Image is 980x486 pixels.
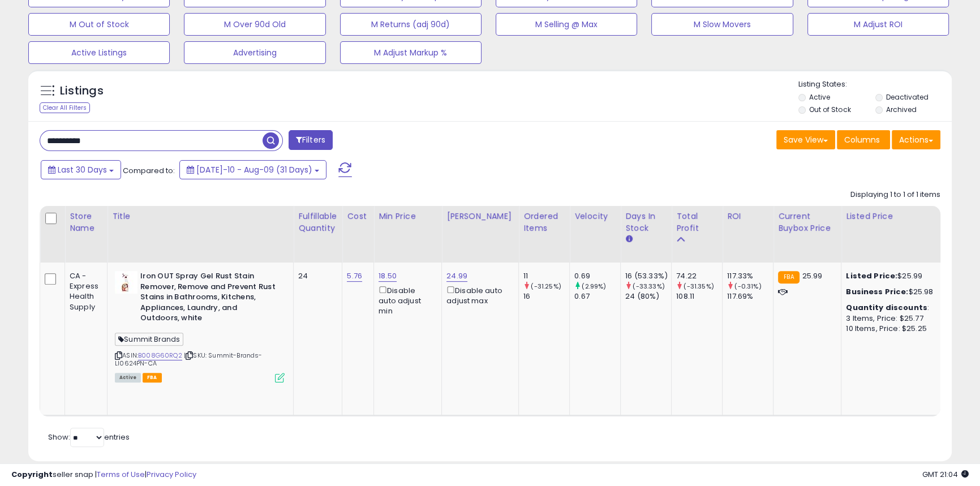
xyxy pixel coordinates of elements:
[140,271,278,326] b: Iron OUT Spray Gel Rust Stain Remover, Remove and Prevent Rust Stains in Bathrooms, Kitchens, App...
[574,291,620,302] div: 0.67
[184,13,325,36] button: M Over 90d Old
[446,210,514,222] div: [PERSON_NAME]
[574,210,616,222] div: Velocity
[776,130,835,149] button: Save View
[676,291,722,302] div: 108.11
[40,102,90,113] div: Clear All Filters
[625,291,671,302] div: 24 (80%)
[727,271,773,281] div: 117.33%
[846,324,940,334] div: 10 Items, Price: $25.25
[809,92,830,102] label: Active
[70,271,98,312] div: CA - Express Health Supply
[523,291,569,302] div: 16
[379,210,437,222] div: Min Price
[802,270,823,281] span: 25.99
[340,13,482,36] button: M Returns (adj 90d)
[60,83,104,99] h5: Listings
[837,130,890,149] button: Columns
[11,469,53,480] strong: Copyright
[727,291,773,302] div: 117.69%
[846,210,944,222] div: Listed Price
[496,13,637,36] button: M Selling @ Max
[844,134,880,145] span: Columns
[143,373,162,382] span: FBA
[846,271,940,281] div: $25.99
[179,160,326,179] button: [DATE]-10 - Aug-09 (31 Days)
[11,470,196,480] div: seller snap | |
[184,41,325,64] button: Advertising
[807,13,949,36] button: M Adjust ROI
[97,469,145,480] a: Terms of Use
[582,282,606,291] small: (2.99%)
[892,130,940,149] button: Actions
[196,164,312,175] span: [DATE]-10 - Aug-09 (31 Days)
[379,284,433,316] div: Disable auto adjust min
[886,105,917,114] label: Archived
[58,164,107,175] span: Last 30 Days
[778,210,836,234] div: Current Buybox Price
[651,13,793,36] button: M Slow Movers
[289,130,333,150] button: Filters
[28,41,170,64] button: Active Listings
[846,286,908,297] b: Business Price:
[48,432,130,442] span: Show: entries
[147,469,196,480] a: Privacy Policy
[115,271,285,381] div: ASIN:
[523,271,569,281] div: 11
[446,270,467,282] a: 24.99
[625,210,667,234] div: Days In Stock
[798,79,952,90] p: Listing States:
[115,333,183,346] span: Summit Brands
[347,270,362,282] a: 5.76
[340,41,482,64] button: M Adjust Markup %
[922,469,969,480] span: 2025-09-9 21:04 GMT
[379,270,397,282] a: 18.50
[809,105,850,114] label: Out of Stock
[347,210,369,222] div: Cost
[123,165,175,176] span: Compared to:
[574,271,620,281] div: 0.69
[676,271,722,281] div: 74.22
[298,271,333,281] div: 24
[850,190,940,200] div: Displaying 1 to 1 of 1 items
[625,271,671,281] div: 16 (53.33%)
[778,271,799,283] small: FBA
[28,13,170,36] button: M Out of Stock
[625,234,632,244] small: Days In Stock.
[115,351,262,368] span: | SKU: Summit-Brands-LI0624PN-CA
[523,210,565,234] div: Ordered Items
[846,313,940,324] div: 3 Items, Price: $25.77
[115,373,141,382] span: All listings currently available for purchase on Amazon
[41,160,121,179] button: Last 30 Days
[846,302,927,313] b: Quantity discounts
[115,271,137,294] img: 31RAE5LFUIL._SL40_.jpg
[531,282,561,291] small: (-31.25%)
[886,92,929,102] label: Deactivated
[684,282,713,291] small: (-31.35%)
[70,210,102,234] div: Store Name
[846,287,940,297] div: $25.98
[112,210,289,222] div: Title
[446,284,510,306] div: Disable auto adjust max
[633,282,664,291] small: (-33.33%)
[138,351,182,360] a: B008G60RQ2
[298,210,337,234] div: Fulfillable Quantity
[846,270,897,281] b: Listed Price:
[846,303,940,313] div: :
[676,210,717,234] div: Total Profit
[734,282,761,291] small: (-0.31%)
[727,210,768,222] div: ROI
